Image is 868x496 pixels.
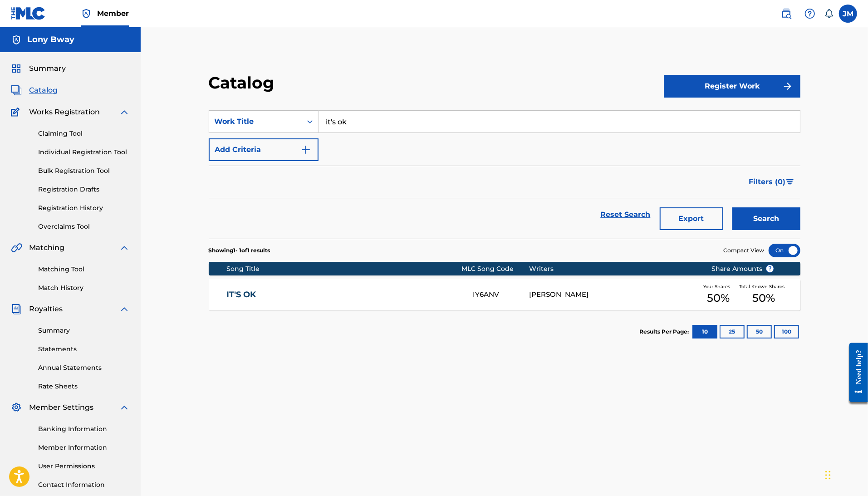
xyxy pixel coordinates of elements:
[777,5,795,23] a: Public Search
[724,246,765,255] span: Compact View
[11,7,46,20] img: MLC Logo
[38,363,130,373] a: Annual Statements
[801,5,819,23] div: Help
[97,8,129,19] span: Member
[11,85,22,96] img: Catalog
[119,242,130,253] img: expand
[215,116,296,127] div: Work Title
[461,264,529,274] div: MLC Song Code
[839,5,857,23] div: User Menu
[29,63,66,74] span: Summary
[38,222,130,231] a: Overclaims Tool
[209,73,279,93] h2: Catalog
[209,246,270,255] p: Showing 1 - 1 of 1 results
[38,382,130,391] a: Rate Sheets
[38,185,130,194] a: Registration Drafts
[11,63,22,74] img: Summary
[119,107,130,118] img: expand
[782,81,793,92] img: f7272a7cc735f4ea7f67.svg
[38,424,130,434] a: Banking Information
[11,34,22,45] img: Accounts
[11,107,23,118] img: Works Registration
[11,242,22,253] img: Matching
[739,283,788,290] span: Total Known Shares
[703,283,734,290] span: Your Shares
[29,107,100,118] span: Works Registration
[744,171,800,193] button: Filters (0)
[529,290,698,300] div: [PERSON_NAME]
[720,325,745,339] button: 25
[29,402,93,413] span: Member Settings
[38,166,130,176] a: Bulk Registration Tool
[786,179,794,185] img: filter
[27,34,74,45] h5: Lony Bway
[660,207,723,230] button: Export
[752,290,775,306] span: 50 %
[38,462,130,471] a: User Permissions
[38,203,130,213] a: Registration History
[29,304,63,314] span: Royalties
[692,325,717,339] button: 10
[209,110,800,239] form: Search Form
[38,265,130,274] a: Matching Tool
[38,443,130,452] a: Member Information
[707,290,730,306] span: 50 %
[119,402,130,413] img: expand
[38,326,130,335] a: Summary
[781,8,792,19] img: search
[11,85,58,96] a: CatalogCatalog
[81,8,92,19] img: Top Rightsholder
[824,9,834,18] div: Notifications
[38,147,130,157] a: Individual Registration Tool
[774,325,799,339] button: 100
[226,290,461,300] a: IT'S OK
[711,264,774,274] span: Share Amounts
[209,138,319,161] button: Add Criteria
[843,333,868,413] iframe: Resource Center
[529,264,698,274] div: Writers
[38,344,130,354] a: Statements
[29,85,58,96] span: Catalog
[29,242,64,253] span: Matching
[804,8,815,19] img: help
[640,328,691,336] p: Results Per Page:
[300,144,311,155] img: 9d2ae6d4665cec9f34b9.svg
[473,290,529,300] div: IY6ANV
[11,304,22,314] img: Royalties
[749,177,786,187] span: Filters ( 0 )
[38,129,130,138] a: Claiming Tool
[766,265,774,272] span: ?
[747,325,772,339] button: 50
[825,462,831,489] div: Drag
[11,63,66,74] a: SummarySummary
[664,75,800,98] button: Register Work
[732,207,800,230] button: Search
[11,402,22,413] img: Member Settings
[226,264,462,274] div: Song Title
[38,283,130,293] a: Match History
[38,480,130,490] a: Contact Information
[119,304,130,314] img: expand
[596,205,655,225] a: Reset Search
[823,452,868,496] iframe: Chat Widget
